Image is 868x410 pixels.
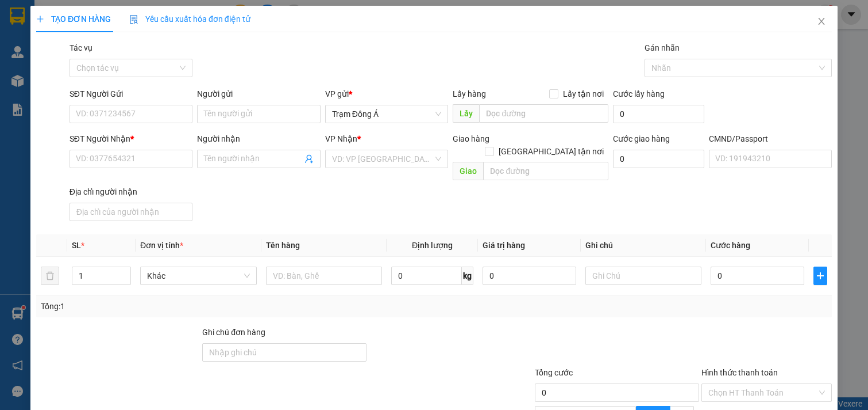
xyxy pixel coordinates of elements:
[41,300,335,313] div: Tổng: 1
[483,267,576,285] input: 0
[453,134,489,143] span: Giao hàng
[494,145,608,158] span: [GEOGRAPHIC_DATA] tận nơi
[412,241,453,250] span: Định lượng
[453,162,483,180] span: Giao
[709,132,832,145] div: CMND/Passport
[483,162,608,180] input: Dọc đường
[70,132,193,145] div: SĐT Người Nhận
[613,105,704,123] input: Cước lấy hàng
[197,132,321,145] div: Người nhận
[613,134,670,143] label: Cước giao hàng
[805,6,838,38] button: Close
[483,241,525,250] span: Giá trị hàng
[266,241,300,250] span: Tên hàng
[36,15,44,23] span: plus
[453,104,479,123] span: Lấy
[701,368,778,377] label: Hình thức thanh toán
[813,267,827,285] button: plus
[202,343,366,362] input: Ghi chú đơn hàng
[70,185,193,198] div: Địa chỉ người nhận
[70,88,193,100] div: SĐT Người Gửi
[814,271,827,280] span: plus
[304,154,314,164] span: user-add
[140,241,183,250] span: Đơn vị tính
[202,328,265,337] label: Ghi chú đơn hàng
[535,368,573,377] span: Tổng cước
[479,104,608,123] input: Dọc đường
[129,14,250,24] span: Yêu cầu xuất hóa đơn điện tử
[817,17,826,26] span: close
[36,14,111,24] span: TẠO ĐƠN HÀNG
[711,241,750,250] span: Cước hàng
[453,89,486,98] span: Lấy hàng
[70,203,193,221] input: Địa chỉ của người nhận
[613,89,665,98] label: Cước lấy hàng
[645,43,680,52] label: Gán nhãn
[72,241,81,250] span: SL
[581,234,707,257] th: Ghi chú
[558,88,608,100] span: Lấy tận nơi
[613,150,704,168] input: Cước giao hàng
[462,267,473,285] span: kg
[325,88,449,100] div: VP gửi
[266,267,383,285] input: VD: Bàn, Ghế
[129,15,138,24] img: icon
[197,88,321,100] div: Người gửi
[332,105,442,123] span: Trạm Đông Á
[147,267,250,284] span: Khác
[70,43,92,52] label: Tác vụ
[585,267,702,285] input: Ghi Chú
[41,267,59,285] button: delete
[325,134,357,143] span: VP Nhận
